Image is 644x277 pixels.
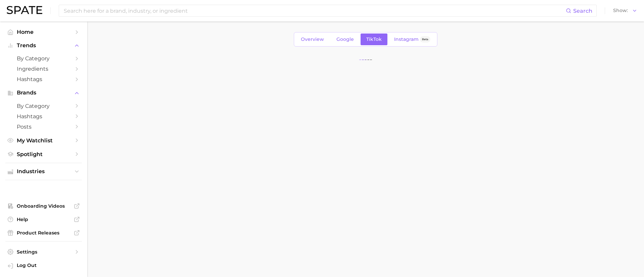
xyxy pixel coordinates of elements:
img: SPATE [7,6,42,14]
span: Ingredients [17,66,70,72]
span: Trends [17,43,70,49]
a: by Category [5,53,82,64]
a: Home [5,27,82,37]
a: TikTok [361,33,387,45]
a: Hashtags [5,74,82,84]
button: Show [611,6,639,15]
span: Show [613,9,628,12]
span: Brands [17,90,70,96]
a: Help [5,214,82,224]
span: Spotlight [17,151,70,157]
span: Help [17,216,70,222]
a: Log out. Currently logged in with e-mail michelle.ng@mavbeautybrands.com. [5,260,82,272]
a: Spotlight [5,149,82,159]
a: Google [331,33,360,45]
a: InstagramBeta [388,33,436,45]
a: Ingredients [5,64,82,74]
a: My Watchlist [5,135,82,146]
span: Overview [301,37,324,42]
input: Search here for a brand, industry, or ingredient [63,5,566,16]
a: Overview [295,33,330,45]
a: Settings [5,247,82,257]
span: Industries [17,168,70,175]
a: Onboarding Videos [5,201,82,211]
span: by Category [17,55,70,62]
span: Log Out [17,262,76,268]
a: Hashtags [5,111,82,122]
button: Brands [5,88,82,98]
span: Instagram [394,37,419,42]
span: Home [17,29,70,35]
span: Hashtags [17,76,70,82]
span: Beta [422,37,428,42]
span: My Watchlist [17,137,70,144]
span: TikTok [366,37,382,42]
span: Search [573,8,592,14]
a: Posts [5,122,82,132]
a: Product Releases [5,228,82,238]
a: by Category [5,101,82,111]
button: Trends [5,41,82,51]
span: Onboarding Videos [17,203,70,209]
button: Industries [5,166,82,177]
span: by Category [17,103,70,109]
span: Settings [17,249,70,255]
span: Product Releases [17,230,70,236]
span: Hashtags [17,113,70,120]
span: Google [336,37,354,42]
span: Posts [17,124,70,130]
